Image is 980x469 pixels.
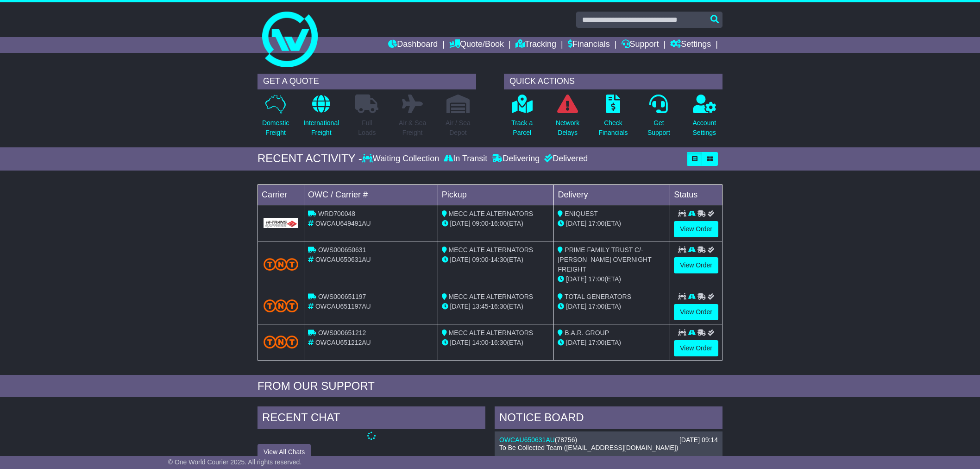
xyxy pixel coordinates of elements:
div: NOTICE BOARD [495,406,722,431]
span: [DATE] [566,303,586,310]
a: GetSupport [647,94,671,143]
p: Network Delays [556,118,579,138]
span: 13:45 [472,303,489,310]
a: NetworkDelays [555,94,580,143]
div: (ETA) [558,338,666,348]
span: [DATE] [566,275,586,283]
a: Support [622,37,659,53]
td: Carrier [258,184,304,205]
span: OWCAU651197AU [315,303,371,310]
span: WRD700048 [318,210,355,217]
span: [DATE] [566,339,586,346]
span: [DATE] [566,220,586,227]
td: Delivery [554,184,670,205]
a: View Order [674,340,718,356]
div: - (ETA) [442,338,550,348]
span: ENIQUEST [565,210,598,217]
p: Check Financials [599,118,628,138]
span: MECC ALTE ALTERNATORS [449,246,534,254]
span: OWS000651212 [318,329,366,336]
div: QUICK ACTIONS [504,74,722,89]
div: - (ETA) [442,302,550,311]
p: Get Support [647,118,670,138]
p: Domestic Freight [262,118,289,138]
span: 17:00 [588,220,604,227]
span: 16:00 [490,220,507,227]
div: - (ETA) [442,219,550,228]
a: Financials [568,37,610,53]
div: RECENT CHAT [258,406,485,431]
span: [DATE] [450,303,471,310]
img: TNT_Domestic.png [264,258,298,271]
a: View Order [674,221,718,237]
p: Account Settings [693,118,716,138]
span: [DATE] [450,220,471,227]
a: Settings [670,37,711,53]
span: [DATE] [450,339,471,346]
p: Track a Parcel [511,118,533,138]
a: View Order [674,304,718,320]
span: 09:00 [472,220,489,227]
span: 14:00 [472,339,489,346]
div: In Transit [441,154,490,164]
p: Air & Sea Freight [399,118,426,138]
div: (ETA) [558,219,666,228]
span: MECC ALTE ALTERNATORS [449,210,534,217]
div: Delivered [542,154,588,164]
span: OWCAU650631AU [315,256,371,263]
td: Pickup [438,184,554,205]
td: Status [670,184,722,205]
p: Full Loads [355,118,378,138]
p: International Freight [303,118,339,138]
span: 16:30 [490,303,507,310]
a: Quote/Book [449,37,504,53]
a: DomesticFreight [262,94,289,143]
div: Waiting Collection [362,154,441,164]
span: 17:00 [588,339,604,346]
span: OWS000651197 [318,293,366,300]
span: MECC ALTE ALTERNATORS [449,329,534,336]
span: MECC ALTE ALTERNATORS [449,293,534,300]
span: B.A.R. GROUP [565,329,609,336]
div: GET A QUOTE [258,74,476,89]
a: View Order [674,257,718,273]
div: (ETA) [558,274,666,284]
img: TNT_Domestic.png [264,299,298,312]
a: OWCAU650631AU [499,436,555,444]
a: AccountSettings [692,94,717,143]
div: - (ETA) [442,255,550,265]
span: To Be Collected Team ([EMAIL_ADDRESS][DOMAIN_NAME]) [499,444,678,451]
img: GetCarrierServiceLogo [264,218,298,228]
span: OWCAU651212AU [315,339,371,346]
div: Delivering [490,154,542,164]
div: [DATE] 09:14 [679,436,718,444]
span: OWCAU649491AU [315,220,371,227]
span: [DATE] [450,256,471,263]
span: 17:00 [588,303,604,310]
span: 17:00 [588,275,604,283]
span: 09:00 [472,256,489,263]
button: View All Chats [258,444,311,460]
p: Air / Sea Depot [446,118,471,138]
span: © One World Courier 2025. All rights reserved. [168,458,302,466]
a: InternationalFreight [303,94,339,143]
div: FROM OUR SUPPORT [258,380,722,393]
span: OWS000650631 [318,246,366,254]
td: OWC / Carrier # [304,184,438,205]
span: 14:30 [490,256,507,263]
span: 16:30 [490,339,507,346]
div: (ETA) [558,302,666,311]
span: 78756 [557,436,575,444]
a: Tracking [515,37,556,53]
a: CheckFinancials [598,94,628,143]
span: PRIME FAMILY TRUST C/- [PERSON_NAME] OVERNIGHT FREIGHT [558,246,651,273]
img: TNT_Domestic.png [264,336,298,348]
span: TOTAL GENERATORS [565,293,631,300]
div: RECENT ACTIVITY - [258,152,362,165]
a: Track aParcel [511,94,533,143]
a: Dashboard [388,37,438,53]
div: ( ) [499,436,718,444]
